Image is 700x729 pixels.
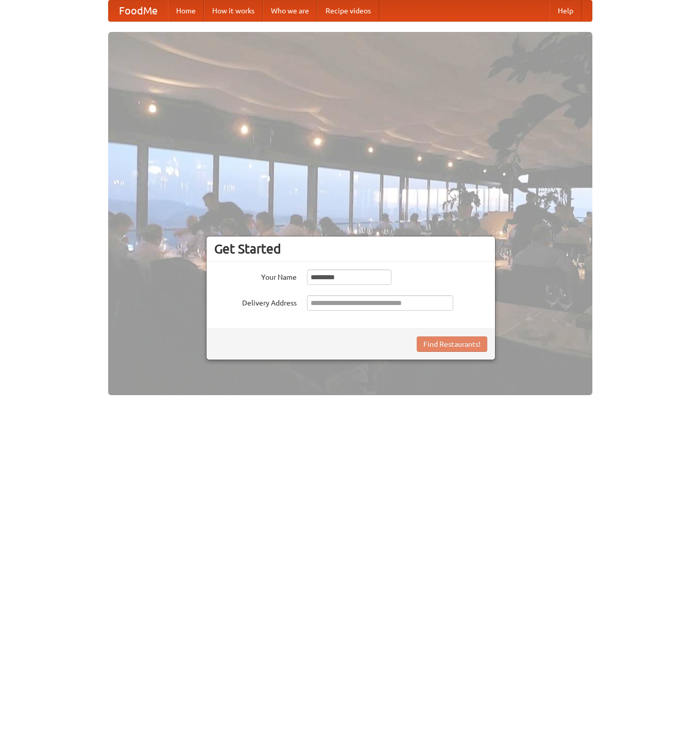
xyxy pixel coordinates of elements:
[317,1,379,21] a: Recipe videos
[109,1,168,21] a: FoodMe
[168,1,204,21] a: Home
[214,241,487,257] h3: Get Started
[550,1,582,21] a: Help
[214,269,297,282] label: Your Name
[214,295,297,308] label: Delivery Address
[263,1,317,21] a: Who we are
[417,336,487,352] button: Find Restaurants!
[204,1,263,21] a: How it works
